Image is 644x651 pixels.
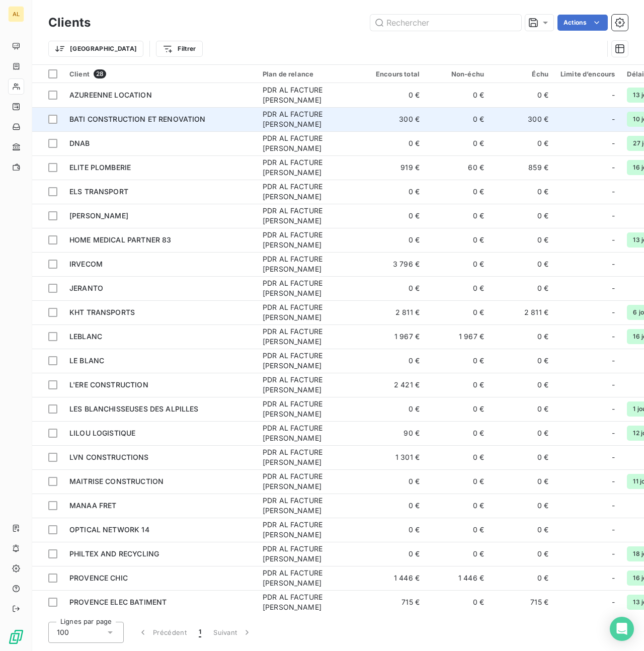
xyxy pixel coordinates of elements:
div: Encours total [367,70,420,78]
td: 0 € [490,276,554,300]
div: PDR AL FACTURE [PERSON_NAME] [263,109,355,129]
td: 0 € [361,469,426,494]
td: 0 € [490,349,554,373]
span: L'ERE CONSTRUCTION [69,380,148,389]
span: - [612,597,615,607]
div: PDR AL FACTURE [PERSON_NAME] [263,351,355,371]
div: PDR AL FACTURE [PERSON_NAME] [263,157,355,178]
td: 0 € [361,397,426,421]
td: 0 € [426,494,490,518]
div: PDR AL FACTURE [PERSON_NAME] [263,302,355,322]
span: LES BLANCHISSEUSES DES ALPILLES [69,404,199,413]
td: 0 € [490,397,554,421]
td: 0 € [361,349,426,373]
td: 1 967 € [426,324,490,349]
td: 2 421 € [361,373,426,397]
div: PDR AL FACTURE [PERSON_NAME] [263,496,355,516]
div: AL [8,6,24,22]
span: - [612,187,615,197]
td: 0 € [361,228,426,252]
td: 0 € [490,204,554,228]
span: 100 [57,627,69,637]
td: 0 € [426,252,490,276]
span: MAITRISE CONSTRUCTION [69,477,164,485]
td: 0 € [426,421,490,445]
td: 0 € [426,131,490,155]
td: 0 € [490,566,554,590]
div: Non-échu [432,70,484,78]
div: Échu [496,70,548,78]
td: 0 € [361,518,426,542]
div: PDR AL FACTURE [PERSON_NAME] [263,230,355,250]
span: Client [69,70,90,78]
td: 0 € [426,542,490,566]
td: 0 € [426,349,490,373]
td: 0 € [490,469,554,494]
td: 0 € [426,518,490,542]
td: 2 811 € [490,300,554,324]
button: [GEOGRAPHIC_DATA] [48,41,143,57]
button: Actions [557,15,608,31]
td: 0 € [490,494,554,518]
td: 0 € [426,228,490,252]
div: PDR AL FACTURE [PERSON_NAME] [263,375,355,395]
div: PDR AL FACTURE [PERSON_NAME] [263,568,355,588]
td: 0 € [426,276,490,300]
span: IRVECOM [69,260,103,268]
td: 715 € [490,590,554,614]
td: 3 796 € [361,252,426,276]
td: 859 € [490,155,554,180]
button: Précédent [132,622,193,643]
span: JERANTO [69,284,103,292]
span: [PERSON_NAME] [69,211,128,220]
span: DNAB [69,139,90,147]
div: PDR AL FACTURE [PERSON_NAME] [263,278,355,298]
td: 1 446 € [426,566,490,590]
td: 0 € [490,83,554,107]
td: 919 € [361,155,426,180]
span: OPTICAL NETWORK 14 [69,525,149,534]
td: 0 € [490,518,554,542]
td: 0 € [490,445,554,469]
td: 0 € [361,180,426,204]
span: - [612,476,615,486]
div: PDR AL FACTURE [PERSON_NAME] [263,471,355,492]
span: LEBLANC [69,332,102,341]
div: PDR AL FACTURE [PERSON_NAME] [263,327,355,347]
span: - [612,404,615,414]
button: Filtrer [156,41,202,57]
td: 0 € [490,180,554,204]
td: 0 € [426,445,490,469]
span: LVN CONSTRUCTIONS [69,453,149,461]
td: 300 € [361,107,426,131]
td: 0 € [490,421,554,445]
td: 0 € [490,324,554,349]
span: ELS TRANSPORT [69,187,128,196]
div: PDR AL FACTURE [PERSON_NAME] [263,399,355,419]
span: 28 [94,69,106,78]
span: PROVENCE ELEC BATIMENT [69,598,167,606]
td: 0 € [361,542,426,566]
td: 2 811 € [361,300,426,324]
span: HOME MEDICAL PARTNER 83 [69,235,171,244]
span: KHT TRANSPORTS [69,308,135,316]
td: 0 € [426,397,490,421]
td: 0 € [490,252,554,276]
td: 0 € [361,276,426,300]
td: 0 € [490,542,554,566]
span: - [612,235,615,245]
span: - [612,114,615,124]
td: 0 € [426,180,490,204]
span: - [612,332,615,342]
td: 0 € [426,590,490,614]
span: PHILTEX AND RECYCLING [69,549,159,558]
span: LE BLANC [69,356,104,365]
td: 1 967 € [361,324,426,349]
span: - [612,211,615,221]
div: Limite d’encours [560,70,615,78]
span: 1 [199,627,201,637]
td: 0 € [426,83,490,107]
input: Rechercher [370,15,521,31]
span: - [612,138,615,148]
td: 0 € [490,131,554,155]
